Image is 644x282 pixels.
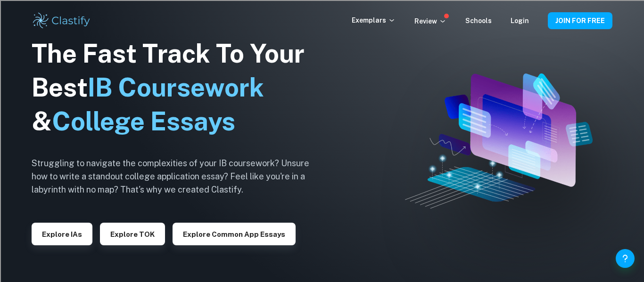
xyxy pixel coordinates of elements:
img: Clastify logo [32,11,91,30]
a: Schools [465,17,492,24]
button: JOIN FOR FREE [548,12,612,29]
p: Exemplars [352,15,396,25]
p: Review [414,16,446,26]
a: Login [511,17,529,24]
button: Help and Feedback [616,249,635,268]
